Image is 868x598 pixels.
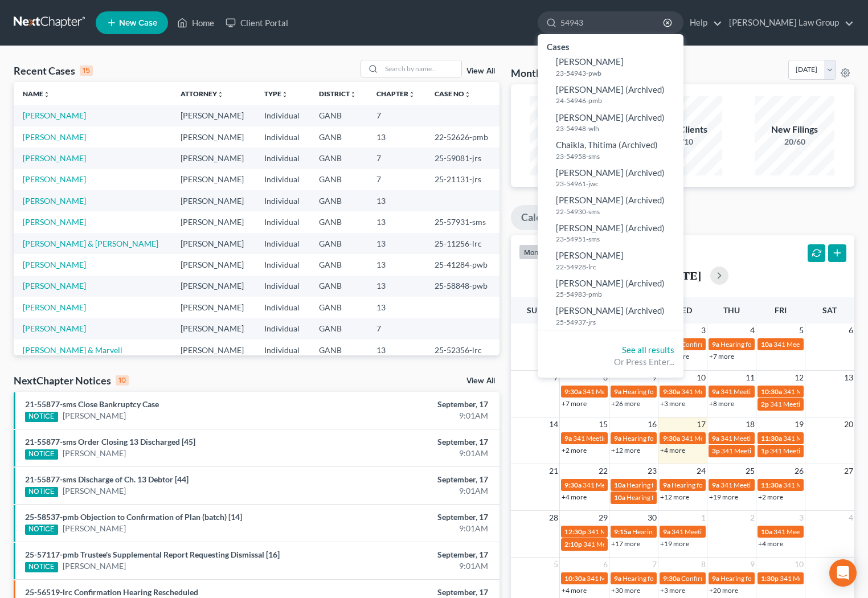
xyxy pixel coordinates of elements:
[761,447,769,455] span: 1p
[425,211,499,232] td: 25-57931-sms
[611,586,640,595] a: +30 more
[720,387,823,396] span: 341 Meeting for [PERSON_NAME]
[310,339,367,361] td: GANB
[281,91,288,98] i: unfold_more
[310,318,367,339] td: GANB
[43,91,50,98] i: unfold_more
[611,399,640,408] a: +26 more
[367,148,426,169] td: 7
[425,339,499,361] td: 25-52356-lrc
[119,19,157,27] span: New Case
[755,136,834,148] div: 20/60
[663,387,680,396] span: 9:30a
[350,91,357,98] i: unfold_more
[712,340,719,349] span: 9a
[171,105,255,126] td: [PERSON_NAME]
[556,151,681,161] small: 23-54958-sms
[556,305,665,316] span: [PERSON_NAME] (Archived)
[712,447,720,455] span: 3p
[367,254,426,275] td: 13
[341,399,488,410] div: September, 17
[538,219,683,247] a: [PERSON_NAME] (Archived)23-54951-sms
[519,244,550,260] button: month
[310,276,367,297] td: GANB
[367,190,426,211] td: 13
[646,417,658,431] span: 16
[25,550,280,559] a: 25-57117-pmb Trustee's Supplemental Report Requesting Dismissal [16]
[587,574,689,583] span: 341 Meeting for [PERSON_NAME]
[700,511,707,525] span: 1
[538,53,683,81] a: [PERSON_NAME]23-54943-pwb
[511,66,592,80] h3: Monthly Progress
[556,167,665,178] span: [PERSON_NAME] (Archived)
[843,417,854,431] span: 20
[843,558,854,571] span: 11
[660,493,689,501] a: +12 more
[341,560,488,572] div: 9:01AM
[556,250,624,260] span: [PERSON_NAME]
[310,105,367,126] td: GANB
[798,511,805,525] span: 3
[255,190,310,211] td: Individual
[614,574,621,583] span: 9a
[14,64,93,77] div: Recent Cases
[651,558,658,571] span: 7
[341,474,488,485] div: September, 17
[847,511,854,525] span: 4
[23,281,86,290] a: [PERSON_NAME]
[23,110,86,120] a: [PERSON_NAME]
[597,417,609,431] span: 15
[681,434,784,443] span: 341 Meeting for [PERSON_NAME]
[466,67,495,75] a: View All
[367,211,426,232] td: 13
[712,574,719,583] span: 9a
[761,574,779,583] span: 1:30p
[720,340,854,349] span: Hearing for Kannathaporn [PERSON_NAME]
[627,493,715,502] span: Hearing for [PERSON_NAME]
[798,323,805,337] span: 5
[310,169,367,190] td: GANB
[171,190,255,211] td: [PERSON_NAME]
[660,539,689,548] a: +19 more
[843,464,854,478] span: 27
[793,417,805,431] span: 19
[341,523,488,534] div: 9:01AM
[466,377,495,385] a: View All
[382,60,461,77] input: Search by name...
[700,558,707,571] span: 8
[538,109,683,137] a: [PERSON_NAME] (Archived)23-54948-wlh
[556,195,665,205] span: [PERSON_NAME] (Archived)
[720,434,823,443] span: 341 Meeting for [PERSON_NAME]
[744,417,756,431] span: 18
[583,387,746,396] span: 341 Meeting for [PERSON_NAME] & [PERSON_NAME]
[695,371,707,384] span: 10
[681,387,784,396] span: 341 Meeting for [PERSON_NAME]
[538,39,683,53] div: Cases
[63,410,126,421] a: [PERSON_NAME]
[614,481,625,489] span: 10a
[775,305,787,315] span: Fri
[758,539,783,548] a: +4 more
[663,481,670,489] span: 9a
[556,56,624,67] span: [PERSON_NAME]
[171,126,255,148] td: [PERSON_NAME]
[23,239,158,248] a: [PERSON_NAME] & [PERSON_NAME]
[562,586,587,595] a: +4 more
[220,13,294,33] a: Client Portal
[25,587,198,597] a: 25-56519-lrc Confirmation Hearing Rescheduled
[63,523,126,534] a: [PERSON_NAME]
[623,387,711,396] span: Hearing for [PERSON_NAME]
[63,560,126,572] a: [PERSON_NAME]
[538,191,683,219] a: [PERSON_NAME] (Archived)22-54930-sms
[627,481,715,489] span: Hearing for [PERSON_NAME]
[614,434,621,443] span: 9a
[255,339,310,361] td: Individual
[171,339,255,361] td: [PERSON_NAME]
[25,562,58,572] div: NOTICE
[684,13,722,33] a: Help
[672,481,760,489] span: Hearing for [PERSON_NAME]
[761,340,772,349] span: 10a
[564,527,586,536] span: 12:30p
[264,89,288,98] a: Typeunfold_more
[63,448,126,459] a: [PERSON_NAME]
